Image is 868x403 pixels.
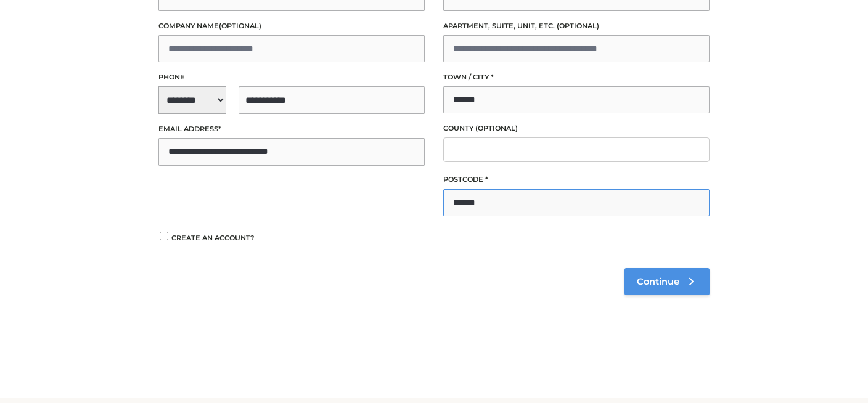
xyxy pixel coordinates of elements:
[443,174,710,185] label: Postcode
[475,124,518,132] span: (optional)
[171,234,255,242] span: Create an account?
[624,268,710,295] a: Continue
[158,71,425,83] label: Phone
[557,22,599,30] span: (optional)
[219,22,261,30] span: (optional)
[158,20,425,32] label: Company name
[443,71,710,83] label: Town / City
[158,232,170,240] input: Create an account?
[443,20,710,32] label: Apartment, suite, unit, etc.
[443,123,710,134] label: County
[158,123,425,135] label: Email address
[637,276,679,287] span: Continue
